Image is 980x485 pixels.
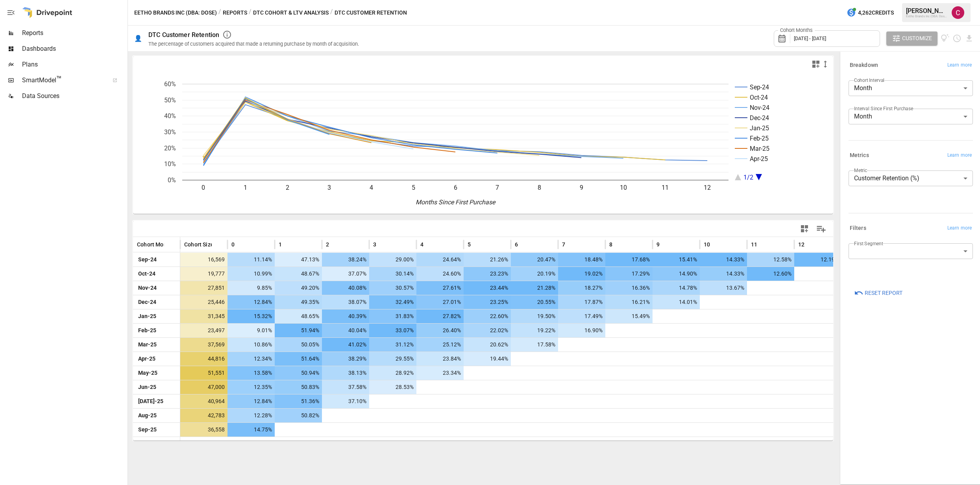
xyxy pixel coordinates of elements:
span: Feb-25 [137,324,176,337]
span: 51.36% [279,394,320,408]
text: Feb-25 [750,135,769,142]
span: Plans [22,60,126,69]
span: 0 [231,241,235,248]
button: Sort [758,239,769,250]
button: Sort [472,239,483,250]
text: Apr-25 [750,155,768,163]
button: Schedule report [952,34,962,43]
button: Sort [566,239,577,250]
span: 41.02% [326,338,368,352]
span: 14.33% [704,267,745,281]
text: Mar-25 [750,145,769,152]
span: 16.90% [562,324,604,337]
div: Month [849,80,973,96]
span: ™ [56,74,62,84]
text: 1 [244,184,247,191]
span: 12.58% [751,253,793,267]
span: 37.07% [326,267,368,281]
button: Sort [424,239,435,250]
button: Eetho Brands Inc (DBA: Dose) [134,8,217,18]
text: Jan-25 [750,124,769,132]
span: 30.57% [373,281,415,295]
span: Learn more [947,61,972,69]
span: 19.22% [515,324,557,337]
text: 8 [538,184,541,191]
span: Customize [902,33,932,43]
button: Sort [213,239,224,250]
span: 40.04% [326,324,368,337]
span: May-25 [137,366,176,380]
div: / [249,8,251,18]
text: 1/2 [743,174,753,181]
span: 12.60% [751,267,793,281]
text: 10 [620,184,627,191]
button: Customize [886,31,937,46]
button: Sort [165,239,176,250]
div: / [218,8,221,18]
button: Sort [660,239,671,250]
span: 47.13% [279,253,320,267]
text: 30% [164,128,176,136]
span: 30.14% [373,267,415,281]
span: 21.28% [515,281,557,295]
span: 38.07% [326,295,368,309]
span: 1 [279,241,282,248]
span: 50.82% [279,409,320,422]
span: Nov-24 [137,281,176,295]
span: Sep-25 [137,423,176,437]
span: 25,446 [184,295,226,309]
span: 23.34% [420,366,462,380]
span: 13.58% [231,366,273,380]
button: DTC Cohort & LTV Analysis [253,8,329,18]
span: 2 [326,241,329,248]
span: 47,000 [184,380,226,394]
span: 4 [420,241,423,248]
span: 49.35% [279,295,320,309]
span: 24.60% [420,267,462,281]
button: Sort [711,239,722,250]
span: 3 [373,241,376,248]
span: 12.28% [231,409,273,422]
button: Sort [613,239,624,250]
span: 27.61% [420,281,462,295]
label: Metric [854,167,867,174]
text: Months Since First Purchase [416,198,496,206]
span: 14.90% [656,267,698,281]
span: 12.34% [231,352,273,366]
span: 22.02% [468,324,509,337]
span: 24.64% [420,253,462,267]
span: 15.41% [656,253,698,267]
span: 17.68% [609,253,651,267]
span: 42,783 [184,409,226,422]
button: 4,262Credits [843,6,897,20]
span: 51,551 [184,366,226,380]
span: 26.40% [420,324,462,337]
span: 8 [609,241,612,248]
span: 12.84% [231,295,273,309]
button: Christopher McMullen [947,2,969,24]
span: 38.24% [326,253,368,267]
text: Sep-24 [750,83,769,91]
span: 27.82% [420,309,462,323]
text: Dec-24 [750,114,769,122]
span: 20.62% [468,338,509,352]
span: 11.14% [231,253,273,267]
text: 40% [164,112,176,120]
span: 17.29% [609,267,651,281]
span: 27,851 [184,281,226,295]
span: 20.19% [515,267,557,281]
div: Month [849,109,973,124]
span: 37.58% [326,380,368,394]
img: Christopher McMullen [952,6,964,19]
span: 23.44% [468,281,509,295]
text: 3 [327,184,331,191]
span: Mar-25 [137,338,176,352]
text: Oct-24 [750,94,768,101]
span: 28.53% [373,380,415,394]
button: Reset Report [849,286,908,300]
div: / [330,8,333,18]
span: 40.39% [326,309,368,323]
span: 18.27% [562,281,604,295]
span: [DATE] - [DATE] [794,35,826,41]
span: 40.08% [326,281,368,295]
